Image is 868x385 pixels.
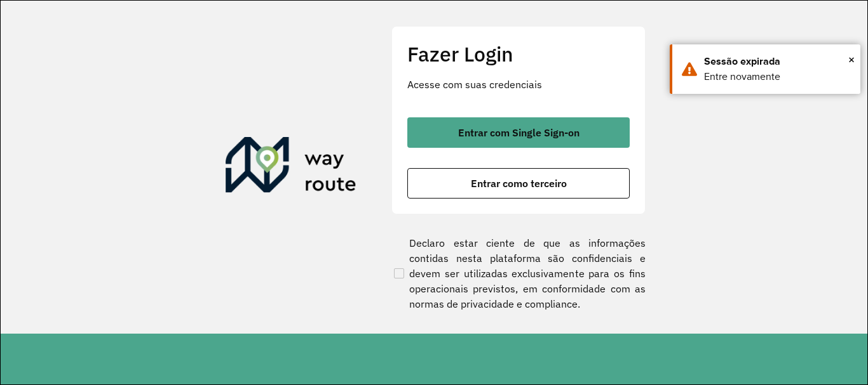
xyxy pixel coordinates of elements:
div: Sessão expirada [704,54,851,69]
button: Close [848,50,855,69]
button: button [407,168,630,199]
span: Entrar com Single Sign-on [458,127,580,138]
h2: Fazer Login [407,42,630,66]
p: Acesse com suas credenciais [407,77,630,92]
img: Roteirizador AmbevTech [226,137,356,198]
span: × [848,50,855,69]
label: Declaro estar ciente de que as informações contidas nesta plataforma são confidenciais e devem se... [391,235,646,311]
div: Entre novamente [704,69,851,84]
span: Entrar como terceiro [471,178,567,188]
button: button [407,117,630,148]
